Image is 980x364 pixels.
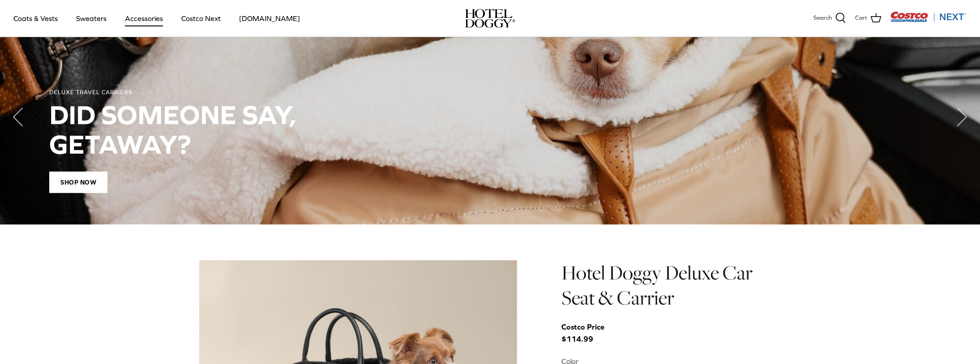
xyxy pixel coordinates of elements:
[465,9,515,28] img: hoteldoggycom
[49,89,931,97] div: DELUXE TRAVEL CARRIERS
[465,9,515,28] a: hoteldoggy.com hoteldoggycom
[855,13,882,24] a: Cart
[561,260,781,311] h1: Hotel Doggy Deluxe Car Seat & Carrier
[231,3,308,34] a: [DOMAIN_NAME]
[561,321,604,333] div: Costco Price
[944,99,980,135] button: Next
[68,3,115,34] a: Sweaters
[117,3,171,34] a: Accessories
[173,3,229,34] a: Costco Next
[890,17,967,24] a: Visit Costco Next
[5,3,66,34] a: Coats & Vests
[813,13,846,24] a: Search
[890,11,967,22] img: Costco Next
[561,321,613,345] span: $114.99
[49,172,107,193] span: Shop Now
[813,13,832,23] span: Search
[855,13,867,23] span: Cart
[49,100,931,159] h2: DID SOMEONE SAY, GETAWAY?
